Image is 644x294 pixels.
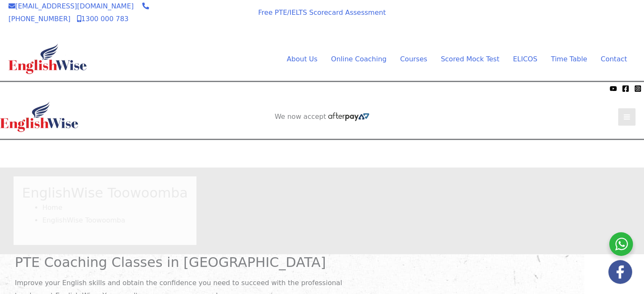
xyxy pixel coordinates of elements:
img: Afterpay-Logo [328,113,369,121]
a: Contact [594,53,627,66]
nav: Breadcrumbs [22,201,188,226]
span: Courses [400,55,427,63]
span: We now accept [191,10,236,19]
a: Instagram [634,85,641,92]
span: Contact [601,55,627,63]
a: AI SCORED PTE SOFTWARE REGISTER FOR FREE SOFTWARE TRIAL [496,11,627,28]
a: ELICOS [506,53,544,66]
img: Afterpay-Logo [51,86,75,91]
h1: EnglishWise Toowoomba [22,185,188,201]
a: CoursesMenu Toggle [393,53,434,66]
aside: Header Widget 1 [487,5,636,32]
span: Scored Mock Test [441,55,499,63]
nav: Site Navigation: Main Menu [266,53,627,66]
a: 1300 000 783 [77,15,129,23]
h1: PTE Coaching Classes in [GEOGRAPHIC_DATA] [15,254,368,270]
span: Time Table [551,55,587,63]
span: We now accept [275,113,326,121]
span: EnglishWise Toowoomba [42,216,125,224]
a: [PHONE_NUMBER] [8,2,149,23]
a: Free PTE/IELTS Scorecard Assessment [258,8,386,16]
a: About UsMenu Toggle [280,53,324,66]
span: Online Coaching [331,55,387,63]
img: white-facebook.png [608,260,632,284]
a: Facebook [622,85,629,92]
a: AI SCORED PTE SOFTWARE REGISTER FOR FREE SOFTWARE TRIAL [257,147,388,164]
aside: Header Widget 1 [248,140,396,168]
a: YouTube [610,85,617,92]
img: Afterpay-Logo [202,20,225,25]
span: About Us [287,55,317,63]
span: ELICOS [513,55,537,63]
img: cropped-ew-logo [8,44,87,74]
a: Online CoachingMenu Toggle [324,53,393,66]
span: We now accept [4,84,49,93]
a: [EMAIL_ADDRESS][DOMAIN_NAME] [8,2,134,10]
aside: Header Widget 2 [271,113,374,121]
a: Time TableMenu Toggle [544,53,594,66]
a: Home [42,203,62,212]
a: Scored Mock TestMenu Toggle [434,53,506,66]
